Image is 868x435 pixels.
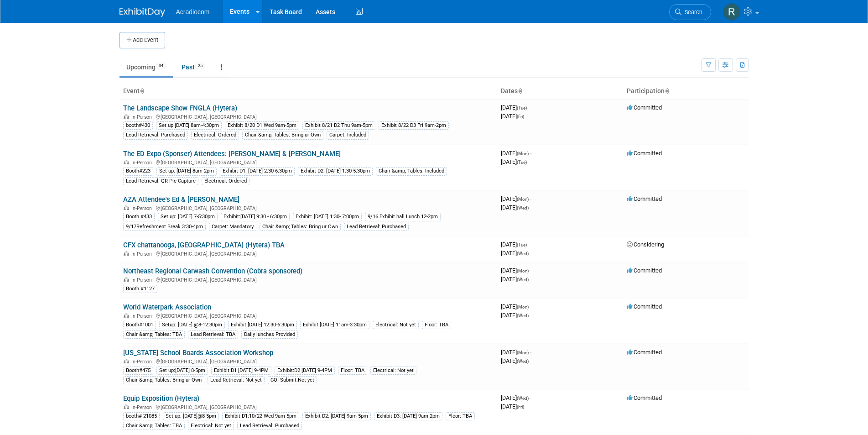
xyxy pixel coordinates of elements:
span: (Mon) [517,268,529,273]
a: World Waterpark Association [123,303,211,311]
span: (Wed) [517,396,529,401]
span: In-Person [131,359,155,365]
div: Booth#223 [123,167,153,175]
span: Committed [627,195,662,202]
div: Exhibit:[DATE] 12:30-6:30pm [228,321,297,329]
div: Floor: TBA [446,412,475,420]
img: In-Person Event [124,359,129,363]
span: (Fri) [517,114,524,119]
th: Participation [623,84,749,99]
span: [DATE] [501,241,530,248]
span: - [530,195,531,202]
span: Considering [627,241,664,248]
div: [GEOGRAPHIC_DATA], [GEOGRAPHIC_DATA] [123,276,494,283]
span: In-Person [131,251,155,257]
img: In-Person Event [124,313,129,318]
div: Set up: [DATE]@8-5pm [163,412,219,420]
div: Electrical: Ordered [202,177,249,185]
span: - [528,241,530,248]
button: Add Event [120,32,165,48]
div: Carpet: Mandatory [209,223,256,231]
div: 9/17Refreshment Break 3:30-4pm [123,223,206,231]
span: (Mon) [517,197,529,202]
div: booth# 21085 [123,412,160,420]
span: (Mon) [517,350,529,355]
span: [DATE] [501,394,531,401]
a: Search [669,4,711,20]
div: Booth #1127 [123,285,157,293]
div: Floor: TBA [338,367,367,375]
div: Lead Retrieval: TBA [188,330,238,339]
a: Northeast Regional Carwash Convention (Cobra sponsored) [123,267,302,275]
div: Exhibit D1:10/22 Wed 9am-5pm [222,412,299,420]
div: Carpet: Included [327,131,369,139]
div: Booth#1001 [123,321,156,329]
span: Committed [627,349,662,356]
div: Exhibit:[DATE] 9:30 - 6:30pm [221,213,290,221]
span: (Wed) [517,359,529,364]
div: Chair &amp; Tables: Bring ur Own [260,223,341,231]
div: Exhibit 8/22 D3 Fri 9am-2pm [379,121,449,130]
div: Exhibit:D2 [DATE] 9-4PM [275,367,335,375]
span: [DATE] [501,113,524,120]
img: In-Person Event [124,205,129,210]
div: [GEOGRAPHIC_DATA], [GEOGRAPHIC_DATA] [123,113,494,120]
div: Exhibit D2: [DATE] 1:30-5:30pm [298,167,373,175]
span: [DATE] [501,158,527,165]
span: Committed [627,394,662,401]
div: Exhibit 8/21 D2 Thu 9am-5pm [302,121,375,130]
div: [GEOGRAPHIC_DATA], [GEOGRAPHIC_DATA] [123,158,494,166]
div: Chair &amp; Tables: TBA [123,422,185,430]
span: [DATE] [501,357,529,364]
div: Set up: [DATE] 8am-2pm [156,167,217,175]
img: In-Person Event [124,114,129,119]
span: (Fri) [517,404,524,409]
a: Sort by Start Date [518,87,522,94]
span: [DATE] [501,312,529,319]
div: [GEOGRAPHIC_DATA], [GEOGRAPHIC_DATA] [123,403,494,410]
span: Committed [627,267,662,274]
div: Electrical: Not yet [370,367,416,375]
th: Event [120,84,497,99]
img: ExhibitDay [120,8,165,17]
img: In-Person Event [124,277,129,282]
span: - [530,267,531,274]
a: The ED Expo (Sponser) Attendees: [PERSON_NAME] & [PERSON_NAME] [123,150,341,158]
a: Past25 [175,58,212,76]
span: [DATE] [501,250,529,257]
span: [DATE] [501,276,529,283]
div: Exhibit D3: [DATE] 9am-2pm [374,412,442,420]
span: [DATE] [501,349,531,356]
div: Lead Retrieval: Purchased [237,422,302,430]
a: Sort by Event Name [140,87,144,94]
a: Sort by Participation Type [665,87,669,94]
span: Committed [627,303,662,310]
span: (Wed) [517,251,529,256]
div: Setup: [DATE] @8-12:30pm [159,321,225,329]
span: (Mon) [517,151,529,156]
th: Dates [497,84,623,99]
a: AZA Attendee's Ed & [PERSON_NAME] [123,195,239,204]
span: [DATE] [501,195,531,202]
span: (Wed) [517,313,529,318]
div: [GEOGRAPHIC_DATA], [GEOGRAPHIC_DATA] [123,312,494,319]
div: Daily lunches Provided [241,330,298,339]
span: Acradiocom [176,8,210,16]
img: In-Person Event [124,160,129,164]
span: (Tue) [517,242,527,247]
span: - [530,150,531,157]
span: [DATE] [501,403,524,410]
span: [DATE] [501,150,531,157]
div: Chair &amp; Tables: TBA [123,330,185,339]
span: Committed [627,150,662,157]
a: [US_STATE] School Boards Association Workshop [123,349,273,357]
div: Booth #433 [123,213,155,221]
div: Lead Retrieval: Purchased [344,223,409,231]
div: Electrical: Ordered [191,131,239,139]
img: In-Person Event [124,404,129,409]
span: 25 [195,63,205,69]
div: Lead Retrieval: Purchased [123,131,188,139]
span: In-Person [131,404,155,410]
div: Set up:[DATE] 8-5pm [156,367,208,375]
span: In-Person [131,114,155,120]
